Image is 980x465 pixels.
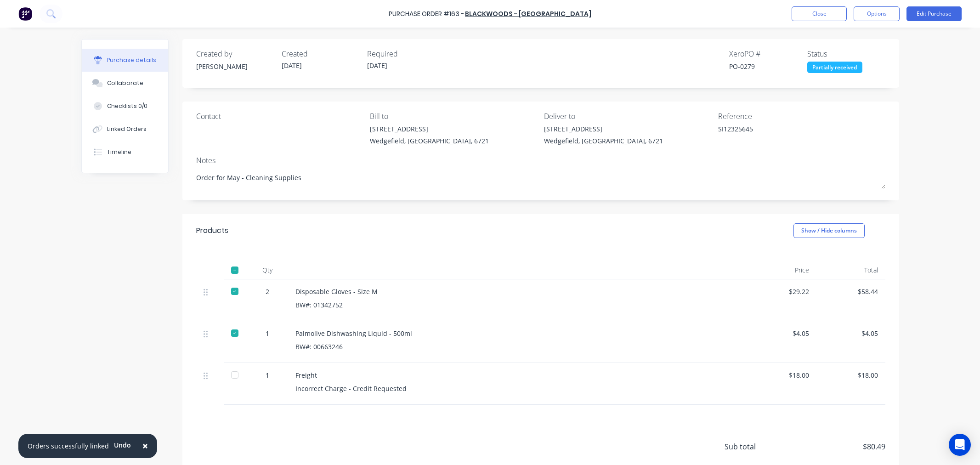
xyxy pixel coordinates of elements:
div: Wedgefield, [GEOGRAPHIC_DATA], 6721 [370,136,489,146]
button: Linked Orders [82,118,168,141]
textarea: SI12325645 [718,124,833,145]
span: × [142,439,148,452]
button: Close [133,435,157,457]
div: Xero PO # [729,48,807,59]
div: 2 [254,287,281,296]
div: Timeline [107,148,131,156]
div: $58.44 [824,287,878,296]
div: Incorrect Charge - Credit Requested [295,384,740,393]
textarea: Order for May - Cleaning Supplies [196,168,885,189]
a: Blackwoods - [GEOGRAPHIC_DATA] [465,9,591,18]
button: Edit Purchase [906,6,962,21]
span: $80.49 [793,441,885,452]
div: PO-0279 [729,62,807,71]
div: Open Intercom Messenger [949,434,971,456]
button: Timeline [82,141,168,164]
div: Created by [196,48,274,59]
div: Wedgefield, [GEOGRAPHIC_DATA], 6721 [544,136,663,146]
img: Factory [18,7,32,21]
div: 1 [254,329,281,338]
div: Price [748,261,816,279]
div: Bill to [370,111,537,122]
div: Disposable Gloves - Size M [295,287,740,296]
div: 1 [254,370,281,380]
button: Undo [109,438,136,452]
div: $4.05 [824,329,878,338]
div: [STREET_ADDRESS] [370,124,489,134]
button: Options [854,6,900,21]
div: BW#: 01342752 [295,300,740,310]
div: Linked Orders [107,125,147,133]
div: Reference [718,111,885,122]
button: Purchase details [82,49,168,72]
div: Total [816,261,885,279]
div: Notes [196,155,885,166]
div: [STREET_ADDRESS] [544,124,663,134]
div: Checklists 0/0 [107,102,147,110]
button: Checklists 0/0 [82,95,168,118]
div: Created [282,48,360,59]
div: $4.05 [755,329,809,338]
div: $18.00 [755,370,809,380]
div: Orders successfully linked [28,441,109,451]
div: $29.22 [755,287,809,296]
div: Purchase Order #163 - [389,9,464,19]
div: Required [367,48,445,59]
div: Collaborate [107,79,143,87]
div: Contact [196,111,363,122]
div: Status [807,48,885,59]
div: Deliver to [544,111,711,122]
div: Freight [295,370,740,380]
div: Partially received [807,62,862,73]
button: Collaborate [82,72,168,95]
div: [PERSON_NAME] [196,62,274,71]
div: BW#: 00663246 [295,342,740,352]
div: Products [196,225,228,236]
div: $18.00 [824,370,878,380]
button: Show / Hide columns [793,223,865,238]
div: Purchase details [107,56,156,64]
div: Qty [247,261,288,279]
div: Palmolive Dishwashing Liquid - 500ml [295,329,740,338]
span: Sub total [725,441,793,452]
button: Close [792,6,847,21]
